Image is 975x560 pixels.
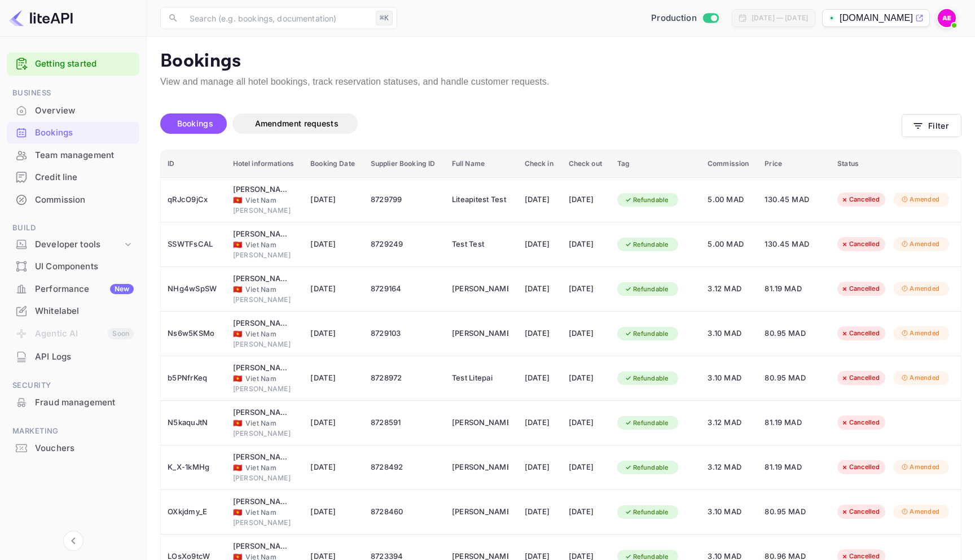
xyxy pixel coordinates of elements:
[7,235,139,255] div: Developer tools
[893,237,947,251] div: Amended
[233,195,297,205] div: Viet Nam
[233,418,297,428] div: Viet Nam
[233,508,297,518] div: Viet Nam
[525,503,555,521] div: [DATE]
[35,171,134,184] div: Credit line
[569,458,604,476] div: [DATE]
[617,505,676,519] div: Refundable
[7,438,139,460] div: Vouchers
[233,509,242,516] span: Viet Nam
[7,300,139,321] a: Whitelabel
[35,126,134,139] div: Bookings
[168,191,219,209] div: qRJcO9jCx
[7,346,139,367] a: API Logs
[708,417,751,429] span: 3.12 MAD
[255,119,339,128] span: Amendment requests
[63,531,84,551] button: Collapse navigation
[35,104,134,117] div: Overview
[233,463,297,473] div: Viet Nam
[7,145,139,165] a: Team management
[9,9,73,27] img: LiteAPI logo
[310,372,357,384] span: [DATE]
[708,372,751,384] span: 3.10 MAD
[168,503,219,521] div: OXkjdmy_E
[7,167,139,189] div: Credit line
[840,11,913,25] p: [DOMAIN_NAME]
[35,260,134,273] div: UI Components
[893,371,947,385] div: Amended
[35,238,122,251] div: Developer tools
[569,191,604,209] div: [DATE]
[233,285,297,295] div: Viet Nam
[708,461,751,474] span: 3.12 MAD
[177,119,213,128] span: Bookings
[758,150,831,178] th: Price
[7,300,139,322] div: Whitelabel
[518,150,562,178] th: Check in
[452,280,508,298] div: Achraf Elkhaier
[7,278,139,299] a: PerformanceNew
[364,150,445,178] th: Supplier Booking ID
[708,327,751,340] span: 3.10 MAD
[310,238,357,251] span: [DATE]
[569,503,604,521] div: [DATE]
[233,250,297,260] div: [PERSON_NAME]
[233,273,289,285] div: Trieu Dang Hotel
[893,282,947,296] div: Amended
[233,375,242,382] span: Viet Nam
[7,346,139,368] div: API Logs
[233,384,297,394] div: [PERSON_NAME]
[452,503,508,521] div: Achraf Elkhaier
[7,87,139,99] span: Business
[310,461,357,474] span: [DATE]
[35,194,134,207] div: Commission
[7,100,139,121] a: Overview
[765,417,821,429] span: 81.19 MAD
[893,505,947,519] div: Amended
[452,369,508,387] div: Test Litepai
[233,374,297,384] div: Viet Nam
[233,496,289,508] div: Trieu Dang Hotel
[7,425,139,438] span: Marketing
[376,11,393,25] div: ⌘K
[893,326,947,340] div: Amended
[893,460,947,474] div: Amended
[233,240,297,250] div: Viet Nam
[833,371,887,385] div: Cancelled
[525,325,555,343] div: [DATE]
[233,318,289,329] div: Trieu Dang Hotel
[525,414,555,432] div: [DATE]
[183,7,371,29] input: Search (e.g. bookings, documentation)
[310,417,357,429] span: [DATE]
[452,458,508,476] div: Achraf Achraf
[233,196,242,204] span: Viet Nam
[752,13,808,23] div: [DATE] — [DATE]
[525,458,555,476] div: [DATE]
[233,229,289,240] div: Trieu Dang Hotel
[371,191,438,209] div: 8729799
[233,205,297,216] div: [PERSON_NAME]
[310,283,357,295] span: [DATE]
[562,150,611,178] th: Check out
[647,12,723,25] div: Switch to Sandbox mode
[765,194,821,206] span: 130.45 MAD
[7,222,139,234] span: Build
[833,282,887,296] div: Cancelled
[7,189,139,211] div: Commission
[902,114,961,137] button: Filter
[233,541,289,552] div: Trieu Dang Hotel
[708,194,751,206] span: 5.00 MAD
[765,506,821,518] span: 80.95 MAD
[617,238,676,252] div: Refundable
[569,325,604,343] div: [DATE]
[233,329,297,339] div: Viet Nam
[452,191,508,209] div: Liteapitest Test
[7,53,139,76] div: Getting started
[304,150,364,178] th: Booking Date
[7,145,139,167] div: Team management
[168,369,219,387] div: b5PNfrKeq
[226,150,304,178] th: Hotel informations
[35,305,134,318] div: Whitelabel
[617,461,676,475] div: Refundable
[617,371,676,386] div: Refundable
